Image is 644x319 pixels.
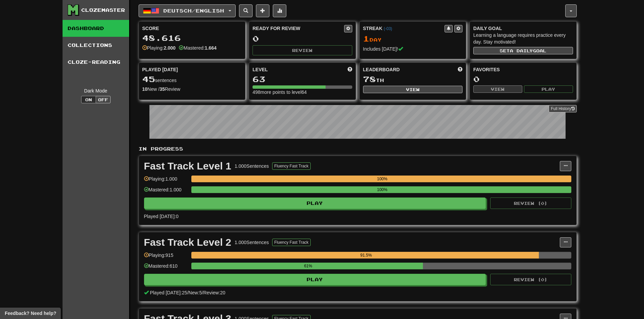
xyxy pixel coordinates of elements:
[144,263,188,274] div: Mastered: 610
[189,290,202,295] span: New: 5
[384,26,392,31] a: (-03)
[179,45,216,51] div: Mastered:
[193,186,571,193] div: 100%
[473,32,573,45] div: Learning a language requires practice every day. Stay motivated!
[63,20,129,37] a: Dashboard
[163,8,224,14] span: Deutsch / English
[473,47,573,54] button: Seta dailygoal
[272,239,310,246] button: Fluency Fast Track
[524,85,573,93] button: Play
[187,290,189,295] span: /
[202,290,203,295] span: /
[272,162,310,170] button: Fluency Fast Track
[144,176,188,187] div: Playing: 1.000
[348,66,352,73] span: Score more points to level up
[363,25,445,32] div: Streak
[142,75,242,84] div: sentences
[273,4,286,17] button: More stats
[203,290,225,295] span: Review: 20
[363,34,369,43] span: 1
[253,34,352,43] div: 0
[144,186,188,197] div: Mastered: 1.000
[193,252,539,259] div: 91.5%
[193,176,571,182] div: 100%
[256,4,269,17] button: Add sentence to collection
[142,34,242,42] div: 48.616
[96,96,111,103] button: Off
[139,4,236,17] button: Deutsch/English
[81,96,96,103] button: On
[5,310,56,317] span: Open feedback widget
[68,87,124,94] div: Dark Mode
[63,37,129,54] a: Collections
[239,4,253,17] button: Search sentences
[150,290,187,295] span: Played [DATE]: 25
[144,214,178,219] span: Played [DATE]: 0
[144,274,486,285] button: Play
[473,25,573,32] div: Daily Goal
[81,7,125,14] div: Clozemaster
[144,197,486,209] button: Play
[164,45,175,51] strong: 2.000
[363,86,463,93] button: View
[490,197,571,209] button: Review (0)
[490,274,571,285] button: Review (0)
[549,105,576,112] a: Full History
[144,161,232,171] div: Fast Track Level 1
[363,75,463,84] div: th
[253,45,352,55] button: Review
[144,237,232,247] div: Fast Track Level 2
[253,66,268,73] span: Level
[142,86,242,92] div: New / Review
[144,252,188,263] div: Playing: 915
[160,86,165,92] strong: 35
[363,34,463,43] div: Day
[473,75,573,83] div: 0
[142,45,176,51] div: Playing:
[363,74,376,84] span: 78
[458,66,462,73] span: This week in points, UTC
[139,145,577,152] p: In Progress
[253,25,344,32] div: Ready for Review
[63,54,129,71] a: Cloze-Reading
[235,163,269,169] div: 1.000 Sentences
[193,263,423,269] div: 61%
[205,45,217,51] strong: 1.664
[473,66,573,73] div: Favorites
[363,46,463,52] div: Includes [DATE]!
[142,86,148,92] strong: 10
[253,89,352,96] div: 498 more points to level 64
[253,75,352,83] div: 63
[142,25,242,32] div: Score
[473,85,522,93] button: View
[142,74,155,84] span: 45
[363,66,400,73] span: Leaderboard
[235,239,269,246] div: 1.000 Sentences
[510,48,533,53] span: a daily
[142,66,178,73] span: Played [DATE]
